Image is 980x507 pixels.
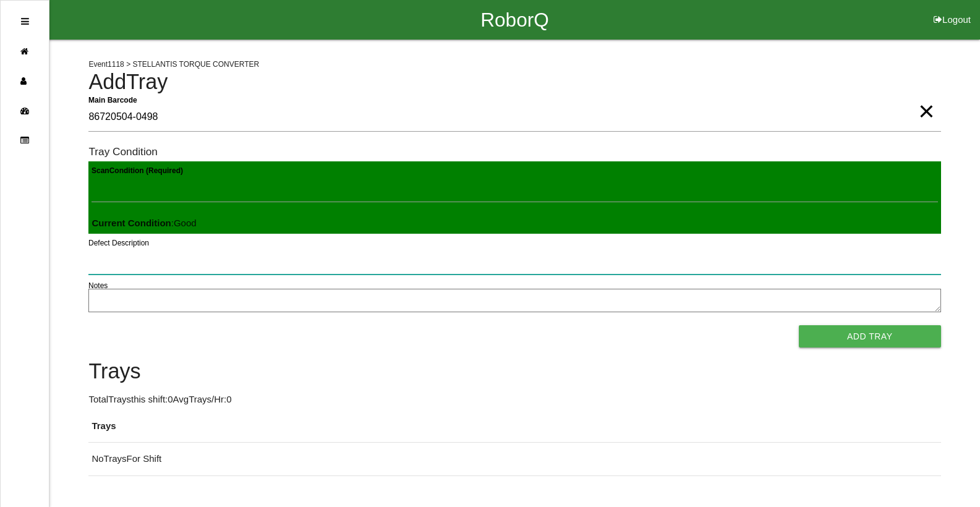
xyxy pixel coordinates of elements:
h4: Add Tray [88,70,940,94]
p: Total Trays this shift: 0 Avg Trays /Hr: 0 [88,393,940,407]
button: Add Tray [799,325,941,347]
span: Clear Input [918,87,934,111]
td: No Trays For Shift [88,443,940,476]
b: Current Condition [92,218,171,228]
b: Scan Condition (Required) [92,166,183,175]
label: Notes [88,280,108,291]
h4: Trays [88,360,940,383]
span: : Good [92,218,196,228]
span: Event 1118 > STELLANTIS TORQUE CONVERTER [88,60,259,69]
b: Main Barcode [88,95,137,104]
th: Trays [88,410,940,443]
div: Open [21,7,29,36]
input: Required [88,103,940,132]
h6: Tray Condition [88,146,940,158]
label: Defect Description [88,237,149,249]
